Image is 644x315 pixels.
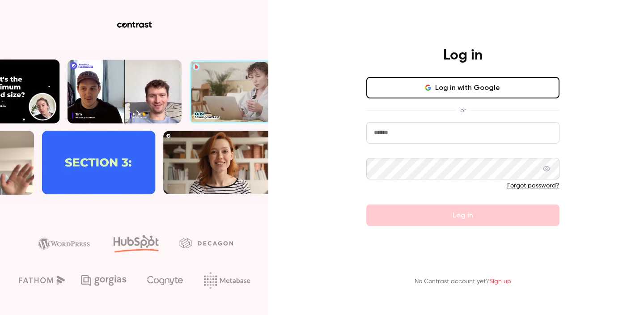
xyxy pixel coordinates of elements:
img: decagon [179,238,233,248]
span: or [456,106,470,115]
button: Log in with Google [366,77,559,98]
a: Sign up [489,278,511,285]
p: No Contrast account yet? [415,277,511,286]
h4: Log in [443,47,483,64]
a: Forgot password? [507,183,559,189]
